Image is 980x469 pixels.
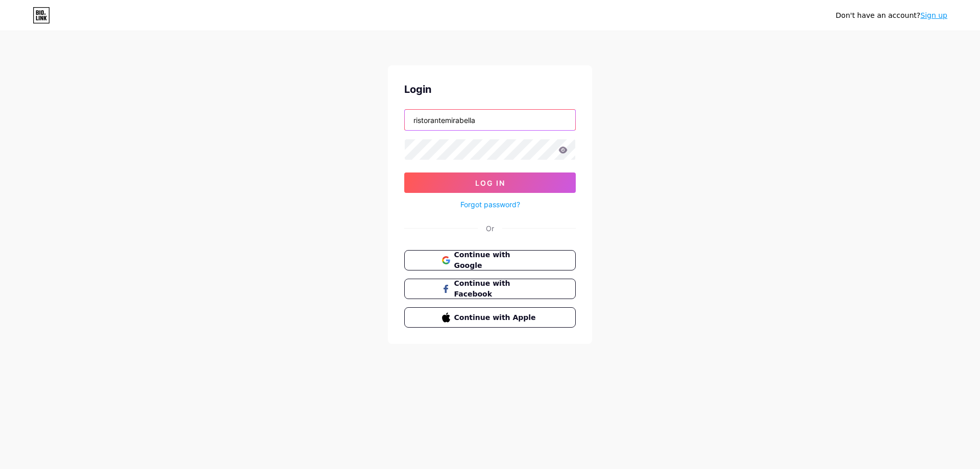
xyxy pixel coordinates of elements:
[404,307,576,328] button: Continue with Apple
[454,250,538,271] span: Continue with Google
[475,179,505,187] span: Log In
[836,10,947,21] div: Don't have an account?
[404,250,576,270] button: Continue with Google
[454,278,538,300] span: Continue with Facebook
[486,223,494,234] div: Or
[460,199,520,210] a: Forgot password?
[404,279,576,299] button: Continue with Facebook
[404,82,576,97] div: Login
[404,172,576,193] button: Log In
[454,312,538,323] span: Continue with Apple
[405,110,575,130] input: Username
[920,11,947,19] a: Sign up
